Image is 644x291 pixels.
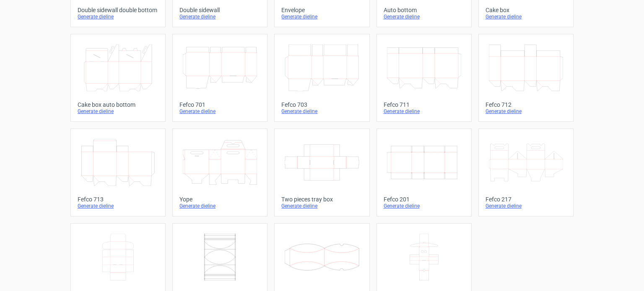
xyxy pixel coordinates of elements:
div: Generate dieline [384,13,465,20]
div: Generate dieline [281,203,362,209]
a: YopeGenerate dieline [172,129,267,216]
div: Fefco 713 [78,196,158,203]
a: Fefco 217Generate dieline [478,129,574,216]
a: Fefco 201Generate dieline [377,129,472,216]
div: Fefco 217 [486,196,566,203]
div: Envelope [281,7,362,13]
a: Fefco 713Generate dieline [70,129,166,216]
div: Generate dieline [384,108,465,115]
div: Double sidewall [179,7,260,13]
div: Fefco 703 [281,101,362,108]
a: Fefco 703Generate dieline [274,34,369,122]
div: Generate dieline [179,13,260,20]
div: Generate dieline [281,13,362,20]
div: Generate dieline [486,108,566,115]
a: Fefco 701Generate dieline [172,34,267,122]
div: Double sidewall double bottom [78,7,158,13]
div: Fefco 701 [179,101,260,108]
div: Generate dieline [281,108,362,115]
div: Two pieces tray box [281,196,362,203]
div: Cake box auto bottom [78,101,158,108]
a: Fefco 712Generate dieline [478,34,574,122]
div: Fefco 712 [486,101,566,108]
div: Generate dieline [384,203,465,209]
div: Auto bottom [384,7,465,13]
div: Fefco 711 [384,101,465,108]
a: Cake box auto bottomGenerate dieline [70,34,166,122]
div: Fefco 201 [384,196,465,203]
div: Generate dieline [179,108,260,115]
div: Cake box [486,7,566,13]
div: Yope [179,196,260,203]
div: Generate dieline [78,108,158,115]
a: Fefco 711Generate dieline [377,34,472,122]
div: Generate dieline [78,13,158,20]
a: Two pieces tray boxGenerate dieline [274,129,369,216]
div: Generate dieline [486,13,566,20]
div: Generate dieline [78,203,158,209]
div: Generate dieline [179,203,260,209]
div: Generate dieline [486,203,566,209]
